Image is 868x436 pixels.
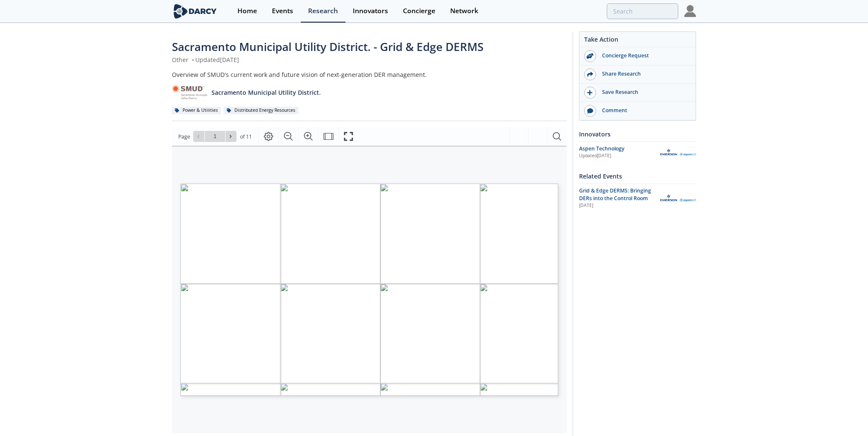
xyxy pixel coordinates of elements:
[211,88,321,97] p: Sacramento Municipal Utility District.
[660,194,696,202] img: Aspen Technology
[272,8,293,14] div: Events
[579,187,696,210] a: Grid & Edge DERMS: Bringing DERs into the Control Room [DATE] Aspen Technology
[684,5,696,17] img: Profile
[403,8,435,14] div: Concierge
[596,107,691,114] div: Comment
[579,153,660,159] div: Updated [DATE]
[579,145,660,153] div: Aspen Technology
[579,127,696,142] div: Innovators
[660,148,696,156] img: Aspen Technology
[579,202,654,209] div: [DATE]
[580,35,696,47] div: Take Action
[172,4,218,19] img: logo-wide.svg
[596,52,691,59] div: Concierge Request
[172,55,567,64] div: Other Updated [DATE]
[172,107,221,114] div: Power & Utilities
[353,8,388,14] div: Innovators
[190,56,195,64] span: •
[596,88,691,96] div: Save Research
[579,169,696,184] div: Related Events
[607,3,678,19] input: Advanced Search
[237,8,257,14] div: Home
[172,39,483,54] span: Sacramento Municipal Utility District. - Grid & Edge DERMS
[450,8,478,14] div: Network
[172,70,567,79] div: Overview of SMUD's current work and future vision of next-generation DER management.
[579,145,696,160] a: Aspen Technology Updated[DATE] Aspen Technology
[308,8,338,14] div: Research
[224,107,298,114] div: Distributed Energy Resources
[596,70,691,78] div: Share Research
[579,187,651,202] span: Grid & Edge DERMS: Bringing DERs into the Control Room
